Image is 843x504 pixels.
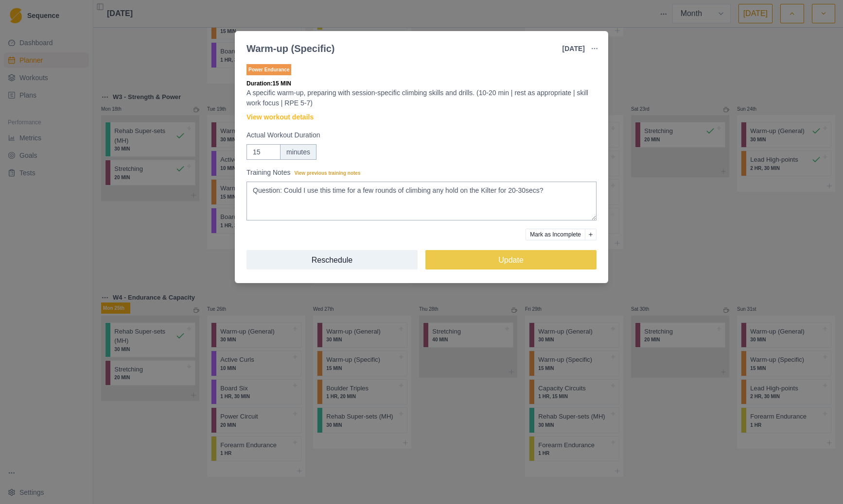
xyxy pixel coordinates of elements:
[562,44,585,54] p: [DATE]
[280,144,316,160] div: minutes
[526,229,585,240] button: Mark as Incomplete
[295,170,361,176] span: View previous training notes
[246,130,591,140] label: Actual Workout Duration
[246,88,597,108] p: A specific warm-up, preparing with session-specific climbing skills and drills. (10-20 min | rest...
[425,250,597,269] button: Update
[585,229,597,240] button: Add reason
[246,41,335,56] div: Warm-up (Specific)
[246,112,314,122] a: View workout details
[246,168,591,178] label: Training Notes
[246,182,597,220] textarea: Question: Could I use this time for a few rounds of climbing any hold on the Kilter for 20-30secs?
[246,250,418,269] button: Reschedule
[246,64,291,75] p: Power Endurance
[246,79,597,88] p: Duration: 15 MIN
